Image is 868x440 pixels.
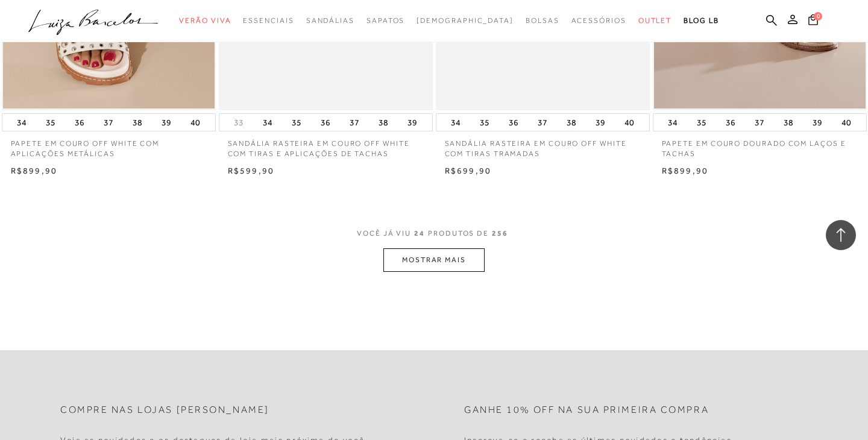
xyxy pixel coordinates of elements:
[228,166,275,175] span: R$599,90
[417,10,514,32] a: noSubCategoriesText
[417,16,514,25] span: [DEMOGRAPHIC_DATA]
[571,16,626,25] span: Acessórios
[653,131,867,159] a: PAPETE EM COURO DOURADO COM LAÇOS E TACHAS
[662,166,709,175] span: R$899,90
[722,114,739,131] button: 36
[445,166,492,175] span: R$699,90
[42,114,59,131] button: 35
[563,114,580,131] button: 38
[179,10,231,32] a: categoryNavScreenReaderText
[2,131,216,159] a: PAPETE EM COURO OFF WHITE COM APLICAÇÕES METÁLICAS
[230,117,247,128] button: 33
[476,114,493,131] button: 35
[436,131,650,159] a: SANDÁLIA RASTEIRA EM COURO OFF WHITE COM TIRAS TRAMADAS
[60,404,269,416] h2: Compre nas lojas [PERSON_NAME]
[259,114,276,131] button: 34
[11,166,58,175] span: R$899,90
[366,10,404,32] a: categoryNavScreenReaderText
[809,114,826,131] button: 39
[638,16,672,25] span: Outlet
[288,114,305,131] button: 35
[219,131,433,159] a: SANDÁLIA RASTEIRA EM COURO OFF WHITE COM TIRAS E APLICAÇÕES DE TACHAS
[13,114,30,131] button: 34
[129,114,146,131] button: 38
[71,114,88,131] button: 36
[366,16,404,25] span: Sapatos
[414,229,425,237] span: 24
[526,10,559,32] a: categoryNavScreenReaderText
[158,114,175,131] button: 39
[664,114,681,131] button: 34
[383,248,485,272] button: MOSTRAR MAIS
[375,114,392,131] button: 38
[100,114,117,131] button: 37
[805,13,822,30] button: 0
[505,114,522,131] button: 36
[693,114,710,131] button: 35
[684,10,719,32] a: BLOG LB
[684,16,719,25] span: BLOG LB
[571,10,626,32] a: categoryNavScreenReaderText
[317,114,334,131] button: 36
[346,114,363,131] button: 37
[243,10,294,32] a: categoryNavScreenReaderText
[838,114,855,131] button: 40
[243,16,294,25] span: Essenciais
[306,16,354,25] span: Sandálias
[306,10,354,32] a: categoryNavScreenReaderText
[404,114,421,131] button: 39
[638,10,672,32] a: categoryNavScreenReaderText
[780,114,797,131] button: 38
[592,114,609,131] button: 39
[621,114,638,131] button: 40
[464,404,709,416] h2: Ganhe 10% off na sua primeira compra
[526,16,559,25] span: Bolsas
[534,114,551,131] button: 37
[751,114,768,131] button: 37
[187,114,204,131] button: 40
[357,229,511,237] span: VOCÊ JÁ VIU PRODUTOS DE
[492,229,508,237] span: 256
[447,114,464,131] button: 34
[179,16,231,25] span: Verão Viva
[814,12,822,20] span: 0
